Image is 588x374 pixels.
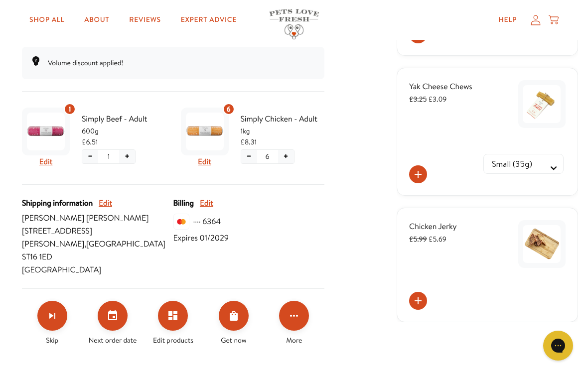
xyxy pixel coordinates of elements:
button: Skip subscription [37,301,67,331]
button: Decrease quantity [241,150,257,163]
s: £3.25 [409,94,427,104]
img: Pets Love Fresh [269,9,319,39]
span: Edit products [153,335,193,346]
span: [GEOGRAPHIC_DATA] [22,263,173,276]
button: Increase quantity [119,150,135,163]
a: Help [490,10,525,30]
div: Subscription product: Simply Chicken - Adult [181,104,325,172]
a: About [76,10,117,30]
span: Yak Cheese Chews [409,81,472,92]
span: Shipping information [22,197,93,210]
img: Chicken Jerky [523,225,561,263]
span: ···· 6364 [193,215,221,228]
img: Simply Chicken - Adult [186,113,224,150]
div: Subscription product: Simply Beef - Adult [22,104,166,172]
span: Simply Beef - Adult [82,113,166,125]
span: Chicken Jerky [409,221,457,232]
span: 600g [82,125,166,136]
button: Edit products [158,301,188,331]
span: [PERSON_NAME] , [GEOGRAPHIC_DATA] ST16 1ED [22,238,173,263]
a: Reviews [121,10,168,30]
span: 6 [226,104,230,115]
span: 1 [69,104,71,115]
s: £5.99 [409,234,427,244]
span: £3.09 [409,94,446,104]
span: £8.31 [241,136,257,147]
span: Simply Chicken - Adult [241,113,325,125]
iframe: Gorgias live chat messenger [538,327,578,364]
button: Decrease quantity [82,150,98,163]
img: Yak Cheese Chews [523,85,561,123]
button: Edit [200,197,213,210]
div: 1 units of item: Simply Beef - Adult [64,103,76,115]
a: Expert Advice [173,10,245,30]
span: £6.51 [82,136,98,147]
span: £5.69 [409,234,446,244]
span: Get now [221,335,246,346]
img: Simply Beef - Adult [27,113,65,150]
span: More [286,335,302,346]
button: Edit [39,155,53,168]
a: Shop All [21,10,72,30]
button: Increase quantity [278,150,294,163]
span: 1kg [241,125,325,136]
img: svg%3E [173,214,189,230]
button: Click for more options [279,301,309,331]
span: Volume discount applied! [48,58,123,68]
span: [STREET_ADDRESS] [22,225,173,238]
span: Expires 01/2029 [173,232,229,245]
div: Make changes for subscription [22,301,324,346]
button: Order Now [219,301,249,331]
span: [PERSON_NAME] [PERSON_NAME] [22,212,173,225]
button: Set your next order date [98,301,128,331]
div: 6 units of item: Simply Chicken - Adult [223,103,235,115]
span: 1 [108,151,110,162]
span: Billing [173,197,194,210]
span: Skip [46,335,58,346]
button: Edit [198,155,211,168]
span: Next order date [89,335,137,346]
span: 6 [265,151,269,162]
button: Edit [99,197,112,210]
